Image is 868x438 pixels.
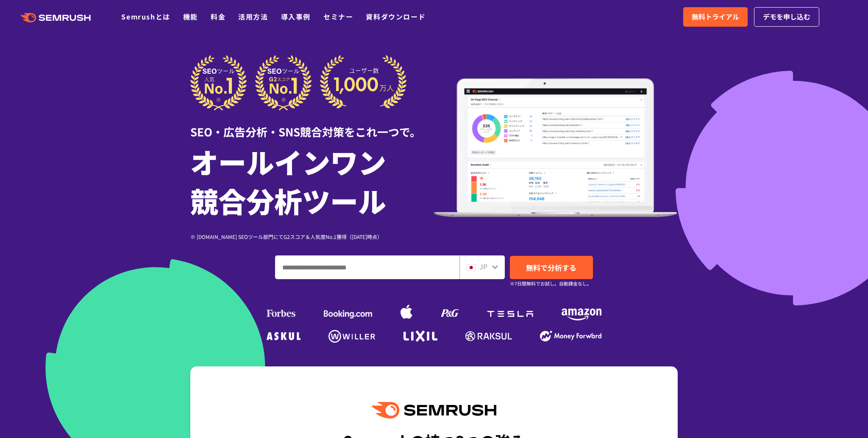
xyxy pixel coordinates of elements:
[190,111,434,140] div: SEO・広告分析・SNS競合対策をこれ一つで。
[121,11,170,22] a: Semrushとは
[183,11,198,22] a: 機能
[275,256,459,279] input: ドメイン、キーワードまたはURLを入力してください
[692,11,739,22] span: 無料トライアル
[754,7,819,27] a: デモを申し込む
[211,11,225,22] a: 料金
[238,11,268,22] a: 活用方法
[683,7,748,27] a: 無料トライアル
[510,280,592,288] small: ※7日間無料でお試し。自動課金なし。
[510,256,593,279] a: 無料で分析する
[372,402,496,419] img: Semrush
[526,262,576,273] span: 無料で分析する
[190,233,434,241] div: ※ [DOMAIN_NAME] SEOツール部門にてG2スコア＆人気度No.1獲得（[DATE]時点）
[190,142,434,220] h1: オールインワン 競合分析ツール
[281,11,311,22] a: 導入事例
[479,261,487,272] span: JP
[366,11,426,22] a: 資料ダウンロード
[763,11,810,22] span: デモを申し込む
[323,11,353,22] a: セミナー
